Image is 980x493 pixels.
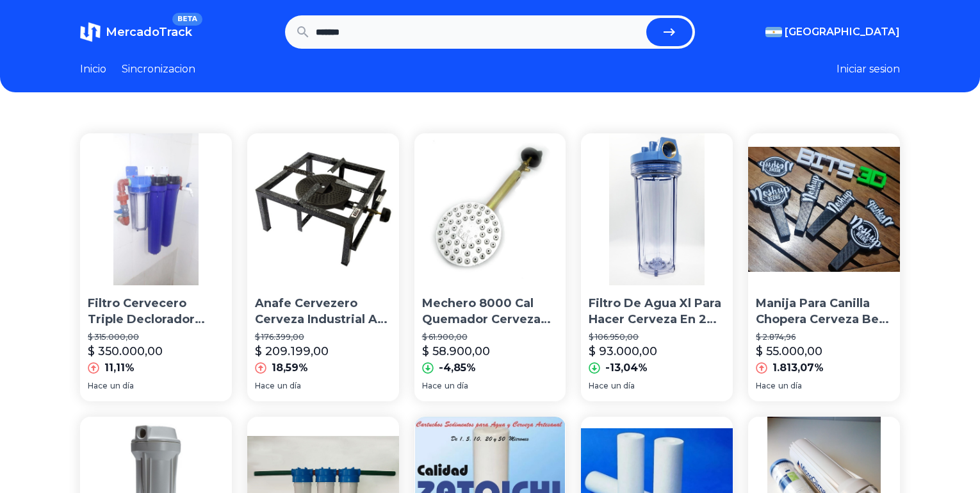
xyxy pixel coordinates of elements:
a: Inicio [80,62,106,77]
span: un día [445,381,468,391]
span: un día [277,381,301,391]
p: Filtro Cervecero Triple Declorador Industrial Ideal Cerveza [88,296,224,328]
span: un día [110,381,134,391]
p: $ 176.399,00 [255,332,391,342]
p: $ 58.900,00 [422,342,490,360]
a: Filtro Cervecero Triple Declorador Industrial Ideal CervezaFiltro Cervecero Triple Declorador Ind... [80,133,232,401]
p: Filtro De Agua Xl Para Hacer Cerveza En 20 Pulgadas 5 Micron [589,296,725,328]
span: Hace [255,381,275,391]
p: $ 2.874,96 [756,332,892,342]
a: Filtro De Agua Xl Para Hacer Cerveza En 20 Pulgadas 5 MicronFiltro De Agua Xl Para Hacer Cerveza ... [581,133,733,401]
p: 1.813,07% [772,360,824,376]
p: $ 106.950,00 [589,332,725,342]
img: Filtro Cervecero Triple Declorador Industrial Ideal Cerveza [80,133,232,285]
span: MercadoTrack [106,25,192,39]
p: -4,85% [439,360,476,376]
img: Manija Para Canilla Chopera Cerveza Beer Tap Handle - Local [748,133,900,285]
p: Anafe Cervezero Cerveza Industrial A Gas 24000 Calorías [255,296,391,328]
a: Manija Para Canilla Chopera Cerveza Beer Tap Handle - LocalManija Para Canilla Chopera Cerveza Be... [748,133,900,401]
p: $ 55.000,00 [756,342,822,360]
img: Filtro De Agua Xl Para Hacer Cerveza En 20 Pulgadas 5 Micron [581,133,733,285]
span: un día [611,381,635,391]
p: 18,59% [272,360,308,376]
p: $ 93.000,00 [589,342,657,360]
a: Sincronizacion [122,62,195,77]
p: Manija Para Canilla Chopera Cerveza Beer Tap Handle - Local [756,296,892,328]
p: $ 209.199,00 [255,342,329,360]
span: Hace [422,381,442,391]
button: [GEOGRAPHIC_DATA] [765,24,900,40]
span: Hace [756,381,776,391]
span: [GEOGRAPHIC_DATA] [785,24,900,40]
p: $ 315.000,00 [88,332,224,342]
span: BETA [172,13,202,26]
p: $ 61.900,00 [422,332,559,342]
img: MercadoTrack [80,22,101,42]
p: 11,11% [104,360,135,376]
img: Anafe Cervezero Cerveza Industrial A Gas 24000 Calorías [247,133,399,285]
span: Hace [88,381,108,391]
span: Hace [589,381,608,391]
img: Mechero 8000 Cal Quemador Cerveza Apto Disco Wock Cocina Are [414,133,566,285]
a: Anafe Cervezero Cerveza Industrial A Gas 24000 CaloríasAnafe Cervezero Cerveza Industrial A Gas 2... [247,133,399,401]
p: Mechero 8000 Cal Quemador Cerveza Apto Disco Wock Cocina Are [422,296,559,328]
p: $ 350.000,00 [88,342,163,360]
a: MercadoTrackBETA [80,22,192,42]
button: Iniciar sesion [837,62,900,77]
a: Mechero 8000 Cal Quemador Cerveza Apto Disco Wock Cocina AreMechero 8000 Cal Quemador Cerveza Apt... [414,133,566,401]
img: Argentina [765,27,782,37]
p: -13,04% [605,360,648,376]
span: un día [778,381,802,391]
